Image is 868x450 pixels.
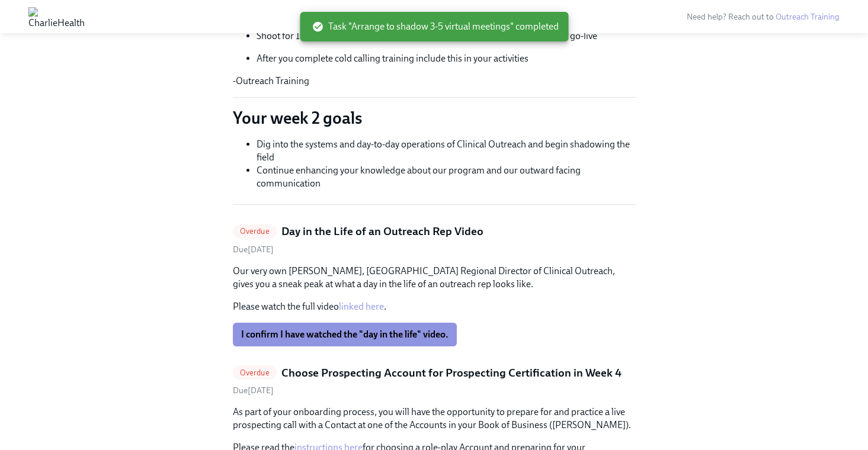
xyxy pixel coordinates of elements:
[312,20,559,33] span: Task "Arrange to shadow 3-5 virtual meetings" completed
[339,301,384,312] a: linked here
[281,365,622,381] h5: Choose Prospecting Account for Prospecting Certification in Week 4
[233,406,636,432] p: As part of your onboarding process, you will have the opportunity to prepare for and practice a l...
[233,75,636,88] p: -Outreach Training
[233,224,636,255] a: OverdueDay in the Life of an Outreach Rep VideoDue[DATE]
[233,265,636,291] p: Our very own [PERSON_NAME], [GEOGRAPHIC_DATA] Regional Director of Clinical Outreach, gives you a...
[257,52,636,65] p: After you complete cold calling training include this in your activities
[281,224,483,239] h5: Day in the Life of an Outreach Rep Video
[233,245,274,255] span: Thursday, September 18th 2025, 7:00 am
[776,12,840,22] a: Outreach Training
[233,323,457,346] button: I confirm I have watched the "day in the life" video.
[233,368,277,377] span: Overdue
[233,107,636,128] p: Your week 2 goals
[687,12,840,22] span: Need help? Reach out to
[233,365,636,397] a: OverdueChoose Prospecting Account for Prospecting Certification in Week 4Due[DATE]
[233,385,274,396] span: Tuesday, September 16th 2025, 7:00 am
[233,227,277,236] span: Overdue
[241,329,449,340] span: I confirm I have watched the "day in the life" video.
[28,7,85,26] img: CharlieHealth
[257,164,636,190] li: Continue enhancing your knowledge about our program and our outward facing communication
[233,300,636,313] p: Please watch the full video .
[257,138,636,164] li: Dig into the systems and day-to-day operations of Clinical Outreach and begin shadowing the field
[257,30,636,43] p: Shoot for 10 activities a day with a goal to have meetings scheduled for week 4 go-live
